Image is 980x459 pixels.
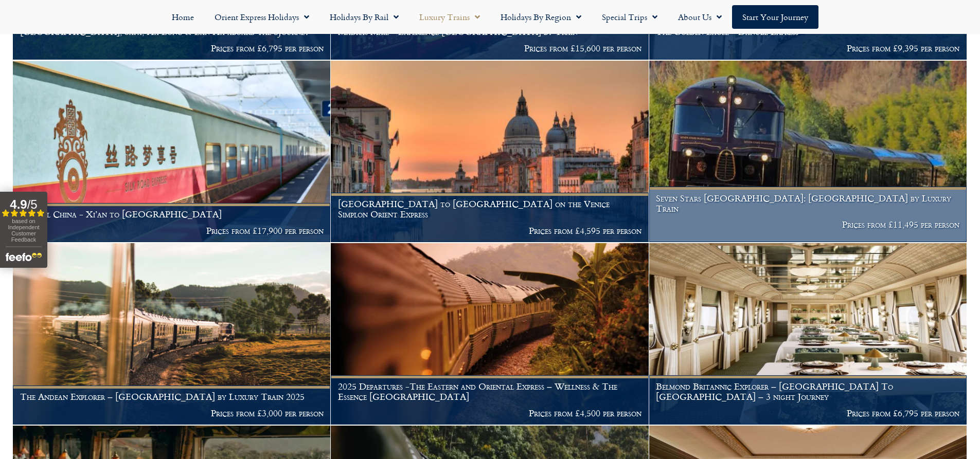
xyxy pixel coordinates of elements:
h1: 2025 Departures -The Eastern and Oriental Express – Wellness & The Essence [GEOGRAPHIC_DATA] [338,381,642,401]
p: Prices from £4,595 per person [338,226,642,236]
p: Prices from £4,500 per person [338,408,642,418]
h1: The Golden Eagle - Danube Express [656,27,959,37]
a: Holidays by Rail [319,5,409,29]
img: Orient Express Special Venice compressed [331,61,648,242]
h1: [GEOGRAPHIC_DATA], Sapa, Ha Long & Lan Ha aboard the SJourney [20,27,324,37]
h1: Imperial China - Xi’an to [GEOGRAPHIC_DATA] [20,209,324,219]
h1: Madras Mail - Experience [GEOGRAPHIC_DATA] by Train [338,27,642,37]
p: Prices from £6,795 per person [20,43,324,53]
a: About Us [668,5,732,29]
p: Prices from £9,395 per person [656,43,959,53]
a: Luxury Trains [409,5,490,29]
p: Prices from £15,600 per person [338,43,642,53]
a: 2025 Departures -The Eastern and Oriental Express – Wellness & The Essence [GEOGRAPHIC_DATA] Pric... [331,243,649,425]
a: Imperial China - Xi’an to [GEOGRAPHIC_DATA] Prices from £17,900 per person [13,61,331,243]
h1: [GEOGRAPHIC_DATA] to [GEOGRAPHIC_DATA] on the Venice Simplon Orient Express [338,199,642,219]
a: [GEOGRAPHIC_DATA] to [GEOGRAPHIC_DATA] on the Venice Simplon Orient Express Prices from £4,595 pe... [331,61,649,243]
p: Prices from £11,495 per person [656,219,959,230]
a: Special Trips [592,5,668,29]
p: Prices from £3,000 per person [20,408,324,418]
a: Start your Journey [732,5,818,29]
a: Orient Express Holidays [204,5,319,29]
a: Holidays by Region [490,5,592,29]
h1: Seven Stars [GEOGRAPHIC_DATA]: [GEOGRAPHIC_DATA] by Luxury Train [656,193,959,213]
p: Prices from £17,900 per person [20,226,324,236]
a: The Andean Explorer – [GEOGRAPHIC_DATA] by Luxury Train 2025 Prices from £3,000 per person [13,243,331,425]
a: Home [162,5,204,29]
h1: Belmond Britannic Explorer – [GEOGRAPHIC_DATA] To [GEOGRAPHIC_DATA] – 3 night Journey [656,381,959,401]
nav: Menu [5,5,975,29]
p: Prices from £6,795 per person [656,408,959,418]
h1: The Andean Explorer – [GEOGRAPHIC_DATA] by Luxury Train 2025 [20,392,324,402]
a: Seven Stars [GEOGRAPHIC_DATA]: [GEOGRAPHIC_DATA] by Luxury Train Prices from £11,495 per person [649,61,967,243]
a: Belmond Britannic Explorer – [GEOGRAPHIC_DATA] To [GEOGRAPHIC_DATA] – 3 night Journey Prices from... [649,243,967,425]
